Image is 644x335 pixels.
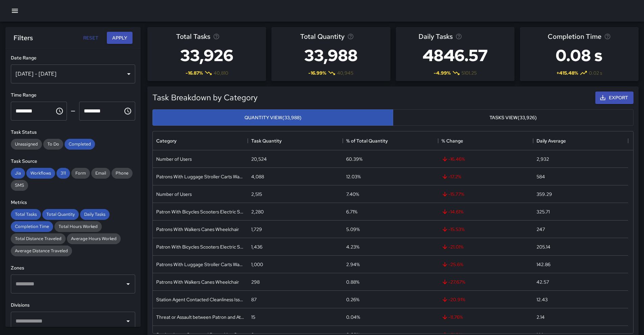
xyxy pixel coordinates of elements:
span: Total Distance Traveled [11,236,66,241]
h6: Zones [11,264,135,272]
div: Daily Tasks [80,209,110,220]
div: 0.04% [346,314,360,320]
span: -4.99 % [434,70,451,76]
div: [DATE] - [DATE] [11,65,135,83]
h6: Metrics [11,199,135,206]
svg: Average time taken to complete tasks in the selected period, compared to the previous period. [604,33,611,40]
span: Completion Time [11,224,53,229]
span: Completion Time [548,31,601,42]
svg: Total task quantity in the selected period, compared to the previous period. [347,33,354,40]
div: Patrons With Luggage Stroller Carts Wagons [156,173,244,180]
div: 2.14 [536,314,545,320]
div: Total Quantity [42,209,79,220]
div: Patrons With Luggage Stroller Carts Wagons [156,261,244,268]
div: Patrons With Walkers Canes Wheelchair [156,279,239,285]
div: Total Tasks [11,209,41,220]
div: 2,932 [536,156,549,162]
button: Tasks View(33,926) [393,109,634,126]
div: Patrons With Walkers Canes Wheelchair [156,226,239,233]
div: Number of Users [156,156,192,162]
div: Workflows [26,168,55,179]
div: 359.29 [536,191,552,198]
span: Unassigned [11,141,42,147]
div: 1,729 [251,226,262,233]
h6: Date Range [11,54,135,62]
div: 205.14 [536,243,550,250]
span: 311 [56,170,70,176]
svg: Average number of tasks per day in the selected period, compared to the previous period. [455,33,462,40]
span: -15.77 % [442,191,464,198]
span: Daily Tasks [80,211,110,217]
button: Export [595,92,634,104]
div: 4.23% [346,243,359,250]
div: 87 [251,296,257,303]
div: Daily Average [536,131,566,150]
div: Jia [11,168,25,179]
span: 0.02 s [589,70,602,76]
svg: Total number of tasks in the selected period, compared to the previous period. [213,33,220,40]
div: Patron With Bicycles Scooters Electric Scooters [156,208,244,215]
h6: Time Range [11,92,135,99]
button: Apply [107,32,133,44]
div: 298 [251,279,260,285]
h6: Divisions [11,302,135,309]
span: Phone [112,170,133,176]
div: % of Total Quantity [343,131,438,150]
div: 5.09% [346,226,360,233]
div: 12.43 [536,296,548,303]
div: Total Distance Traveled [11,233,66,244]
div: Task Quantity [248,131,343,150]
div: 2,280 [251,208,264,215]
span: -16.46 % [442,156,465,162]
div: Completed [65,139,95,150]
div: 60.39% [346,156,362,162]
span: Total Tasks [176,31,210,42]
button: Choose time, selected time is 11:59 PM [121,104,135,118]
span: Total Tasks [11,211,41,217]
span: Average Distance Traveled [11,248,72,254]
span: Total Quantity [42,211,79,217]
div: % Change [442,131,463,150]
div: 584 [536,173,545,180]
span: -17.2 % [442,173,461,180]
h3: 33,988 [300,42,362,69]
h3: 33,926 [176,42,237,69]
h3: 0.08 s [548,42,611,69]
div: 1,000 [251,261,263,268]
button: Reset [80,32,101,44]
div: Threat or Assault between Patron and Attendant - BART PD Contacted [156,314,244,320]
span: -20.91 % [442,296,465,303]
span: Total Hours Worked [54,224,102,229]
div: 4,088 [251,173,264,180]
div: Average Distance Traveled [11,246,72,256]
div: Completion Time [11,221,53,232]
div: 1,436 [251,243,262,250]
h5: Task Breakdown by Category [152,92,593,103]
div: Station Agent Contacted Cleanliness Issue Reported [156,296,244,303]
span: 40,945 [337,70,353,76]
span: 5101.25 [461,70,477,76]
div: Patron With Bicycles Scooters Electric Scooters [156,243,244,250]
span: 40,810 [214,70,228,76]
span: -11.76 % [442,314,463,320]
span: -16.99 % [308,70,326,76]
div: 247 [536,226,545,233]
div: Average Hours Worked [67,233,121,244]
button: Choose time, selected time is 12:00 AM [53,104,66,118]
div: 42.57 [536,279,549,285]
div: 15 [251,314,255,320]
span: -27.67 % [442,279,465,285]
div: 142.86 [536,261,550,268]
div: 6.71% [346,208,357,215]
div: Task Quantity [251,131,282,150]
h6: Task Source [11,158,135,165]
span: SMS [11,182,28,188]
div: % Change [438,131,533,150]
div: To Do [43,139,63,150]
span: Total Quantity [300,31,344,42]
div: Total Hours Worked [54,221,102,232]
div: 311 [56,168,70,179]
div: Form [71,168,90,179]
span: Workflows [26,170,55,176]
div: Number of Users [156,191,192,198]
